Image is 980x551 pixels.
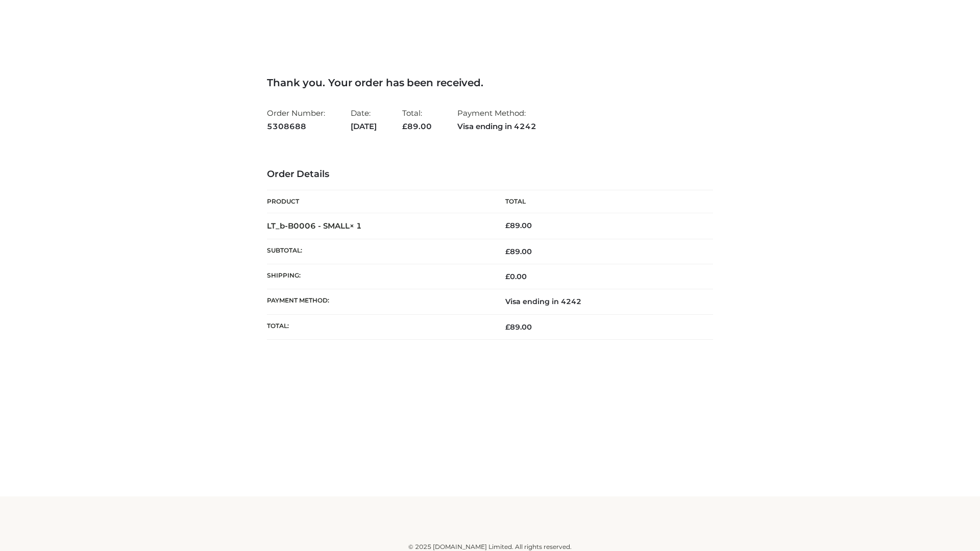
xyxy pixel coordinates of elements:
strong: LT_b-B0006 - SMALL [267,221,362,231]
td: Visa ending in 4242 [490,289,713,314]
span: 89.00 [505,247,532,256]
span: £ [505,322,510,332]
span: £ [505,221,510,230]
li: Payment Method: [457,104,536,135]
th: Payment method: [267,289,490,314]
h3: Thank you. Your order has been received. [267,77,713,89]
li: Date: [351,104,377,135]
bdi: 0.00 [505,272,527,281]
li: Order Number: [267,104,325,135]
strong: Visa ending in 4242 [457,120,536,133]
strong: × 1 [350,221,362,231]
th: Subtotal: [267,239,490,264]
th: Product [267,190,490,213]
bdi: 89.00 [505,221,532,230]
span: 89.00 [505,322,532,332]
li: Total: [402,104,432,135]
span: £ [402,121,407,131]
strong: 5308688 [267,120,325,133]
span: 89.00 [402,121,432,131]
span: £ [505,272,510,281]
th: Shipping: [267,264,490,289]
th: Total: [267,314,490,339]
th: Total [490,190,713,213]
span: £ [505,247,510,256]
strong: [DATE] [351,120,377,133]
h3: Order Details [267,169,713,180]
